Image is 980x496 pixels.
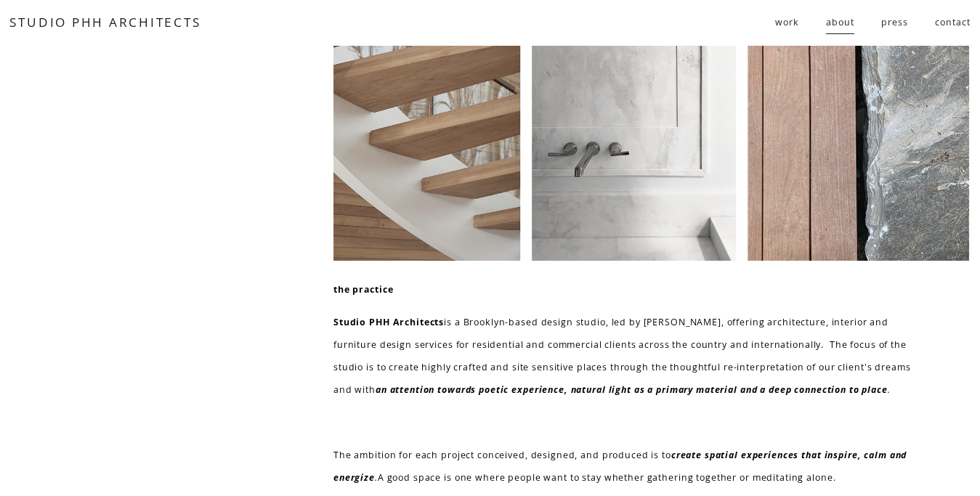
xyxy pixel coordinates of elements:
span: work [775,12,798,34]
p: The ambition for each project conceived, designed, and produced is to A good space is one where p... [333,444,929,489]
a: press [881,11,907,35]
em: . [888,383,891,396]
p: is a Brooklyn-based design studio, led by [PERSON_NAME], offering architecture, interior and furn... [333,312,929,402]
em: create spatial experiences that inspire, calm and energize [333,449,910,484]
a: STUDIO PHH ARCHITECTS [9,14,201,31]
strong: the practice [333,283,393,296]
strong: Studio PHH Architects [333,316,444,328]
em: . [375,471,378,484]
em: an attention towards poetic experience, natural light as a primary material and a deep connection... [376,383,888,396]
a: contact [935,11,970,35]
a: about [826,11,854,35]
a: folder dropdown [775,11,798,35]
